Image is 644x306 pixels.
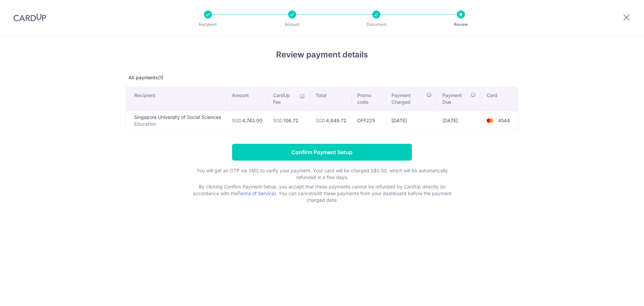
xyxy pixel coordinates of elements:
[436,21,486,28] p: Review
[134,121,221,127] p: Education
[126,74,518,81] p: All payments(1)
[442,92,469,105] span: Payment Due
[483,117,497,125] img: <span class="translation_missing" title="translation missing: en.account_steps.new_confirm_form.b...
[13,13,46,21] img: CardUp
[183,21,233,28] p: Recipient
[267,21,317,28] p: Amount
[273,118,283,123] span: SGD
[268,111,310,130] td: 106.72
[126,87,226,111] th: Recipient
[273,92,296,105] span: CardUp Fee
[188,167,456,181] p: You will get an OTP via SMS to verify your payment. Your card will be charged S$0.50, which will ...
[310,87,352,111] th: Total
[232,118,241,123] span: SGD
[352,111,386,130] td: OFF225
[386,111,437,130] td: [DATE]
[188,183,456,204] p: By clicking Confirm Payment Setup, you accept that these payments cannot be refunded by CardUp di...
[226,87,268,111] th: Amount
[391,92,424,105] span: Payment Charged
[352,87,386,111] th: Promo code
[498,118,510,123] span: 4544
[126,111,226,130] td: Singapore University of Social Sciences
[310,111,352,130] td: 4,849.72
[352,21,401,28] p: Document
[232,144,412,161] input: Confirm Payment Setup
[126,49,518,61] h4: Review payment details
[237,190,274,196] a: Terms of Service
[226,111,268,130] td: 4,743.00
[437,111,481,130] td: [DATE]
[601,286,637,303] iframe: Opens a widget where you can find more information
[481,87,518,111] th: Card
[316,118,325,123] span: SGD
